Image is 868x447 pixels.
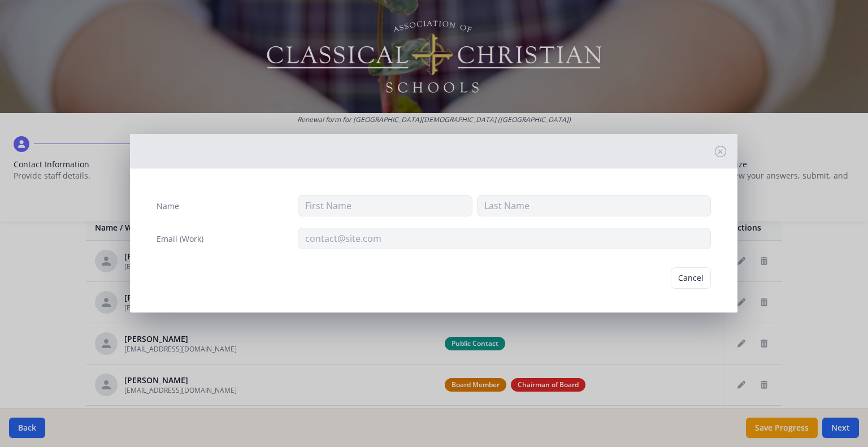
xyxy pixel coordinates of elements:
button: Cancel [671,267,711,289]
input: First Name [298,195,472,216]
label: Name [157,201,179,212]
label: Email (Work) [157,233,203,245]
input: contact@site.com [298,228,711,249]
input: Last Name [477,195,711,216]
